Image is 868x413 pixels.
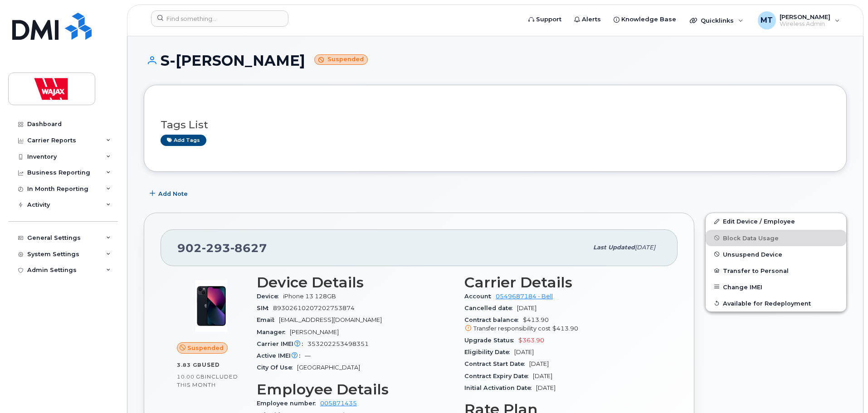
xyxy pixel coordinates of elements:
span: 89302610207202753874 [273,305,355,311]
span: City Of Use [257,364,297,371]
span: included this month [177,373,238,388]
span: Carrier IMEI [257,340,307,347]
span: [DATE] [529,360,549,367]
button: Add Note [144,185,195,202]
span: Email [257,316,279,323]
a: 005871435 [320,400,357,407]
button: Unsuspend Device [706,246,846,262]
span: [EMAIL_ADDRESS][DOMAIN_NAME] [279,316,382,323]
span: 10.00 GB [177,374,205,380]
a: 0549687184 - Bell [496,293,553,300]
span: Contract Start Date [464,360,529,367]
span: Available for Redeployment [723,300,811,306]
h3: Device Details [257,274,454,291]
span: [PERSON_NAME] [290,329,339,335]
span: [DATE] [517,305,536,311]
span: [DATE] [635,244,655,251]
button: Block Data Usage [706,230,846,246]
span: Employee number [257,400,320,407]
span: Cancelled date [464,305,517,311]
span: Initial Activation Date [464,384,536,391]
a: Add tags [161,135,206,146]
small: Suspended [314,54,368,65]
h3: Tags List [161,119,830,131]
span: 353202253498351 [307,340,369,347]
span: [DATE] [536,384,556,391]
img: image20231002-3703462-1ig824h.jpeg [184,279,239,333]
span: Contract Expiry Date [464,373,533,379]
span: 902 [177,241,267,255]
span: Add Note [158,189,188,198]
h3: Carrier Details [464,274,661,291]
span: Eligibility Date [464,349,514,355]
span: Unsuspend Device [723,251,782,258]
h3: Employee Details [257,381,454,398]
span: Transfer responsibility cost [473,325,551,332]
span: Device [257,293,283,300]
span: SIM [257,305,273,311]
span: [GEOGRAPHIC_DATA] [297,364,360,371]
span: Upgrade Status [464,337,518,344]
span: Last updated [593,244,635,251]
span: Account [464,293,496,300]
span: [DATE] [514,349,534,355]
span: $363.90 [518,337,544,344]
span: Contract balance [464,316,523,323]
span: Active IMEI [257,352,305,359]
span: $413.90 [464,316,661,333]
span: Manager [257,329,290,335]
h1: S-[PERSON_NAME] [144,53,847,68]
button: Transfer to Personal [706,262,846,279]
span: used [202,361,220,368]
span: $413.90 [552,325,578,332]
span: Suspended [187,344,224,352]
span: — [305,352,311,359]
span: 8627 [230,241,267,255]
span: iPhone 13 128GB [283,293,336,300]
button: Available for Redeployment [706,295,846,311]
button: Change IMEI [706,279,846,295]
span: [DATE] [533,373,552,379]
a: Edit Device / Employee [706,213,846,229]
span: 3.83 GB [177,362,202,368]
span: 293 [202,241,230,255]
